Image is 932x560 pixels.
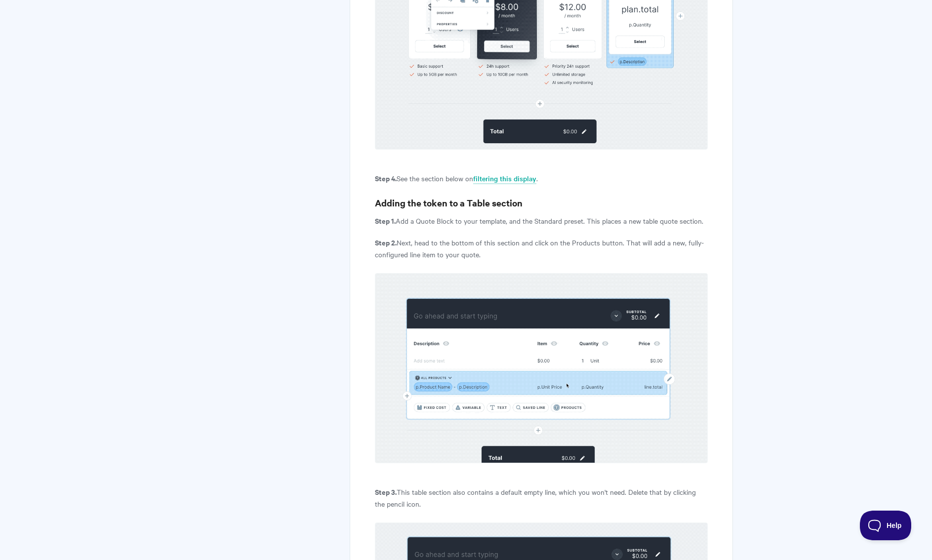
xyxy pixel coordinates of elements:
iframe: Toggle Customer Support [860,511,912,540]
img: file-hT22JENhjg.gif [375,273,707,464]
strong: Step 1. [375,215,396,226]
strong: Step 2. [375,237,397,247]
p: Add a Quote Block to your template, and the Standard preset. This places a new table quote section. [375,215,707,227]
a: filtering this display [473,173,536,184]
p: Next, head to the bottom of this section and click on the Products button. That will add a new, f... [375,237,707,260]
strong: Step 3. [375,486,397,497]
h3: Adding the token to a Table section [375,196,707,210]
strong: Step 4. [375,173,397,183]
p: See the section below on . [375,172,707,184]
p: This table section also contains a default empty line, which you won't need. Delete that by click... [375,486,707,510]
